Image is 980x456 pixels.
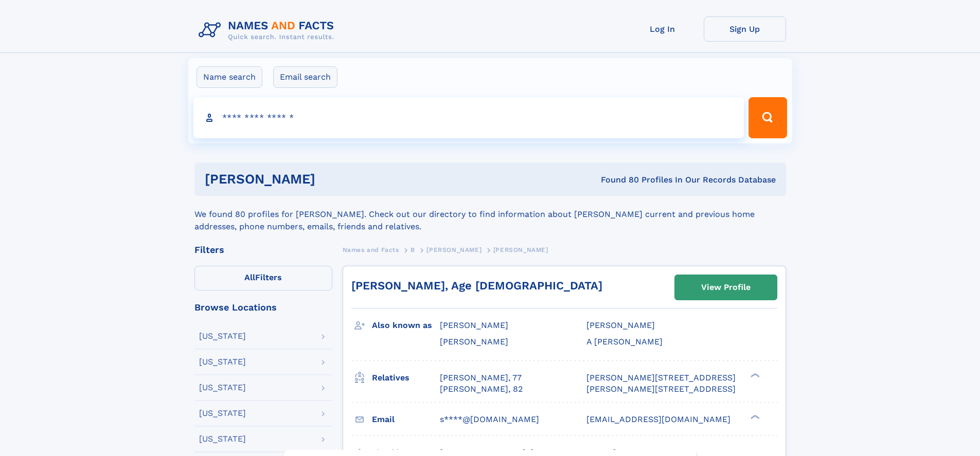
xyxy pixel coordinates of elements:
[372,411,440,428] h3: Email
[372,317,440,334] h3: Also known as
[194,303,332,312] div: Browse Locations
[411,246,415,253] span: B
[244,272,255,282] span: All
[199,384,246,392] div: [US_STATE]
[586,320,655,330] span: [PERSON_NAME]
[701,276,751,299] div: View Profile
[194,245,332,254] div: Filters
[197,66,262,88] label: Name search
[426,246,482,253] span: [PERSON_NAME]
[194,16,343,44] img: Logo Names and Facts
[621,16,704,42] a: Log In
[199,332,246,340] div: [US_STATE]
[194,266,332,290] label: Filters
[748,413,760,420] div: ❯
[199,435,246,443] div: [US_STATE]
[199,409,246,417] div: [US_STATE]
[749,97,787,138] button: Search Button
[411,243,415,256] a: B
[440,337,508,346] span: [PERSON_NAME]
[748,372,760,378] div: ❯
[704,16,786,42] a: Sign Up
[194,196,786,233] div: We found 80 profiles for [PERSON_NAME]. Check out our directory to find information about [PERSON...
[675,275,777,300] a: View Profile
[440,320,508,330] span: [PERSON_NAME]
[586,372,736,384] a: [PERSON_NAME][STREET_ADDRESS]
[205,173,458,186] h1: [PERSON_NAME]
[273,66,337,88] label: Email search
[199,358,246,366] div: [US_STATE]
[193,97,744,138] input: search input
[343,243,399,256] a: Names and Facts
[493,246,548,253] span: [PERSON_NAME]
[440,384,523,395] a: [PERSON_NAME], 82
[426,243,482,256] a: [PERSON_NAME]
[586,414,730,424] span: [EMAIL_ADDRESS][DOMAIN_NAME]
[351,279,602,292] a: [PERSON_NAME], Age [DEMOGRAPHIC_DATA]
[586,384,736,395] a: [PERSON_NAME][STREET_ADDRESS]
[372,369,440,387] h3: Relatives
[440,372,522,384] a: [PERSON_NAME], 77
[586,337,663,346] span: A [PERSON_NAME]
[458,174,776,186] div: Found 80 Profiles In Our Records Database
